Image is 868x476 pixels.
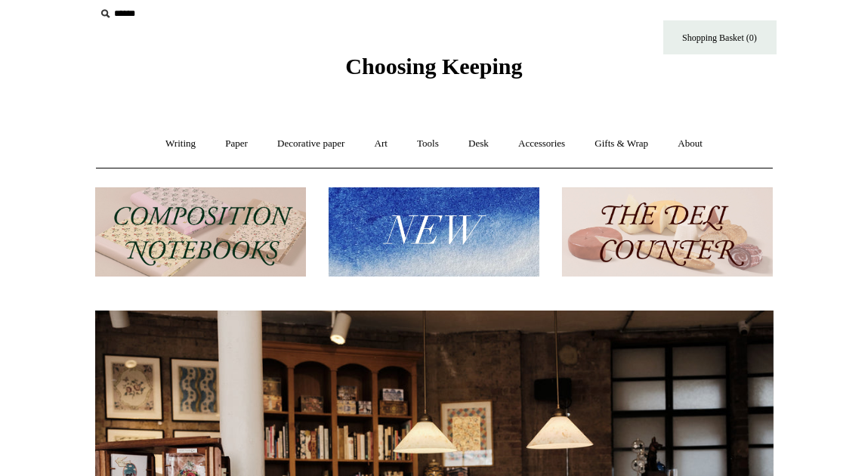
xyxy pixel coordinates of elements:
[361,124,401,164] a: Art
[345,54,522,79] span: Choosing Keeping
[95,187,306,277] img: 202302 Composition ledgers.jpg__PID:69722ee6-fa44-49dd-a067-31375e5d54ec
[403,124,453,164] a: Tools
[455,124,502,164] a: Desk
[152,124,209,164] a: Writing
[562,187,773,277] img: The Deli Counter
[212,124,261,164] a: Paper
[264,124,358,164] a: Decorative paper
[345,66,522,76] a: Choosing Keeping
[663,20,777,54] a: Shopping Basket (0)
[505,124,579,164] a: Accessories
[664,124,716,164] a: About
[581,124,662,164] a: Gifts & Wrap
[329,187,539,277] img: New.jpg__PID:f73bdf93-380a-4a35-bcfe-7823039498e1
